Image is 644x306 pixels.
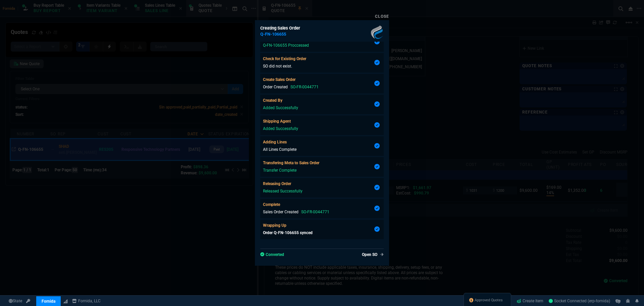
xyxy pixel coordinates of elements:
[70,298,103,304] a: msbcCompanyName
[263,202,332,208] p: Complete
[514,296,546,306] a: Create Item
[263,222,315,228] p: Wrapping Up
[263,118,301,124] p: Shipping Agent
[263,188,303,194] p: Released Successfully
[260,252,384,258] p: Converted
[263,63,292,69] p: SO did not exist.
[263,209,299,215] p: Sales Order Created
[24,298,32,304] a: API TOKEN
[301,209,329,215] p: SO-FR-0044771
[263,97,301,103] p: Created By
[475,298,503,303] span: Approved Quotes
[263,230,313,236] p: Order Q-FN-106655 synced
[260,26,384,31] h6: Creating Sales Order
[263,167,297,173] p: Transfer Complete
[263,84,288,90] p: Order Created
[263,105,298,111] p: Added Successfully
[263,139,299,145] p: Adding Lines
[263,56,306,62] p: Check for Existing Order
[549,298,610,304] a: yXnFfFik4p3Jj03cAACi
[263,181,305,187] p: Releasing Order
[362,252,384,258] a: Open SO
[549,299,610,303] span: Socket Connected (erp-fornida)
[375,14,389,19] a: Close
[260,31,384,37] h5: Q-FN-106655
[290,84,319,90] p: SO-FR-0044771
[263,146,297,152] p: All Lines Complete
[7,298,24,304] a: Global State
[263,77,321,83] p: Create Sales Order
[263,160,319,166] p: Transfering Meta to Sales Order
[263,126,298,132] p: Added Successfully
[263,42,309,48] p: Q-FN-106655 Proccessed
